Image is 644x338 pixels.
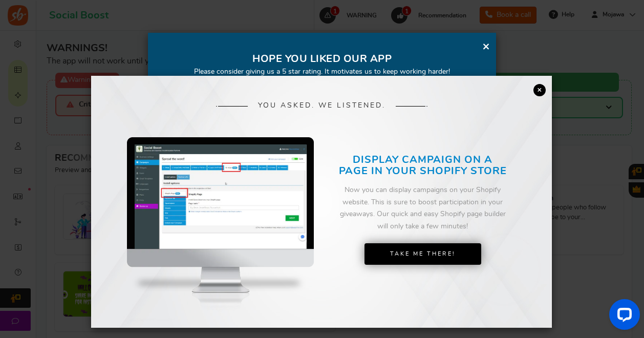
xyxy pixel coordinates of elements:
[127,137,314,327] img: mockup
[338,154,508,177] h2: DISPLAY CAMPAIGN ON A PAGE IN YOUR SHOPIFY STORE
[338,184,508,233] div: Now you can display campaigns on your Shopify website. This is sure to boost participation in you...
[135,144,307,249] img: screenshot
[533,84,546,96] a: ×
[601,295,644,338] iframe: LiveChat chat widget
[364,243,481,265] a: Take Me There!
[258,102,385,110] span: YOU ASKED. WE LISTENED.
